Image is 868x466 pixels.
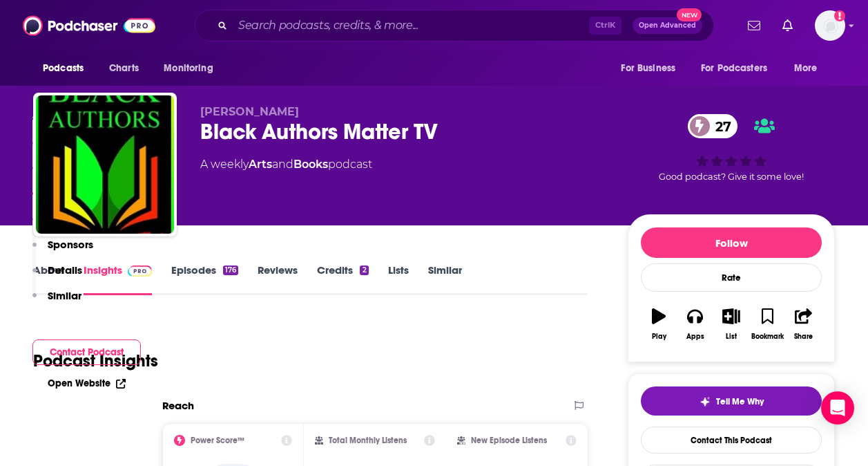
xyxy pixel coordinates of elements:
[751,333,784,341] div: Bookmark
[164,59,213,78] span: Monitoring
[639,22,696,29] span: Open Advanced
[388,263,409,295] a: Lists
[641,299,677,349] button: Play
[815,10,845,41] button: Show profile menu
[48,378,126,389] a: Open Website
[815,10,845,41] img: User Profile
[633,17,702,34] button: Open AdvancedNew
[191,436,244,445] h2: Power Score™
[628,105,835,191] div: 27Good podcast? Give it some love!
[834,10,845,21] svg: Add a profile image
[589,17,621,35] span: Ctrl K
[659,171,804,182] span: Good podcast? Give it some love!
[794,333,813,341] div: Share
[317,263,368,295] a: Credits2
[100,55,147,82] a: Charts
[701,59,767,78] span: For Podcasters
[36,95,174,234] img: Black Authors Matter TV
[677,299,713,349] button: Apps
[23,12,155,39] img: Podchaser - Follow, Share and Rate Podcasts
[258,263,298,295] a: Reviews
[223,265,238,275] div: 176
[43,59,84,78] span: Podcasts
[821,391,854,425] div: Open Intercom Messenger
[360,265,368,275] div: 2
[32,289,81,315] button: Similar
[171,263,238,295] a: Episodes176
[692,55,787,82] button: open menu
[272,158,293,171] span: and
[611,55,693,82] button: open menu
[162,399,194,412] h2: Reach
[109,59,139,78] span: Charts
[702,114,738,138] span: 27
[686,333,704,341] div: Apps
[471,436,547,445] h2: New Episode Listens
[677,8,702,21] span: New
[48,289,81,302] p: Similar
[641,227,822,258] button: Follow
[33,55,102,82] button: open menu
[815,10,845,41] span: Logged in as arobertson1
[688,114,738,138] a: 27
[716,396,764,407] span: Tell Me Why
[784,55,835,82] button: open menu
[200,156,372,173] div: A weekly podcast
[777,14,798,37] a: Show notifications dropdown
[641,386,822,416] button: tell me why sparkleTell Me Why
[641,427,822,454] a: Contact This Podcast
[154,55,231,82] button: open menu
[700,396,711,407] img: tell me why sparkle
[293,158,328,171] a: Books
[786,299,822,349] button: Share
[726,333,737,341] div: List
[329,436,407,445] h2: Total Monthly Listens
[200,105,299,118] span: [PERSON_NAME]
[652,333,666,341] div: Play
[48,263,82,277] p: Details
[428,263,462,295] a: Similar
[713,299,749,349] button: List
[742,14,766,37] a: Show notifications dropdown
[32,263,82,289] button: Details
[249,158,272,171] a: Arts
[749,299,785,349] button: Bookmark
[195,10,714,41] div: Search podcasts, credits, & more...
[233,15,589,37] input: Search podcasts, credits, & more...
[32,339,141,365] button: Contact Podcast
[641,263,822,292] div: Rate
[621,59,675,78] span: For Business
[794,59,818,78] span: More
